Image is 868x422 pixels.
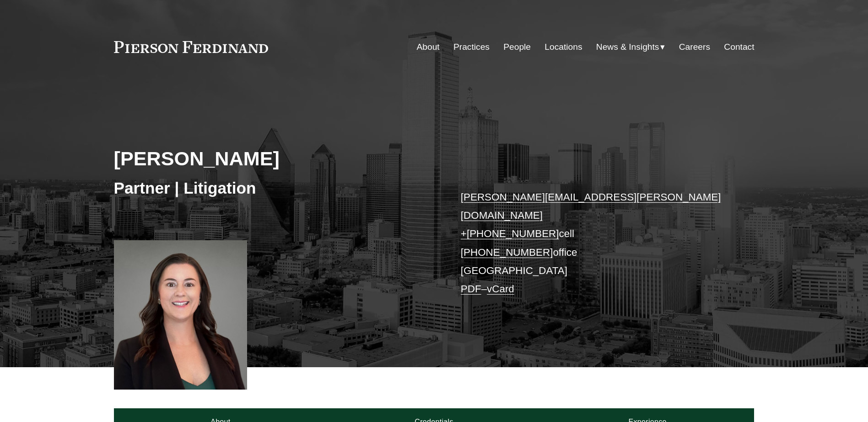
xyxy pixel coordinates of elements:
a: People [503,38,531,56]
a: Careers [679,38,710,56]
a: Locations [545,38,582,56]
a: About [417,38,440,56]
a: [PERSON_NAME][EMAIL_ADDRESS][PERSON_NAME][DOMAIN_NAME] [461,191,721,221]
a: folder dropdown [596,38,665,56]
h3: Partner | Litigation [114,178,434,198]
a: Contact [724,38,754,56]
a: + [461,228,467,239]
a: vCard [487,283,514,295]
a: PDF [461,283,481,295]
h2: [PERSON_NAME] [114,147,434,170]
a: [PHONE_NUMBER] [467,228,559,239]
p: cell office [GEOGRAPHIC_DATA] – [461,188,728,299]
a: Practices [453,38,490,56]
a: [PHONE_NUMBER] [461,247,553,258]
span: News & Insights [596,39,659,55]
